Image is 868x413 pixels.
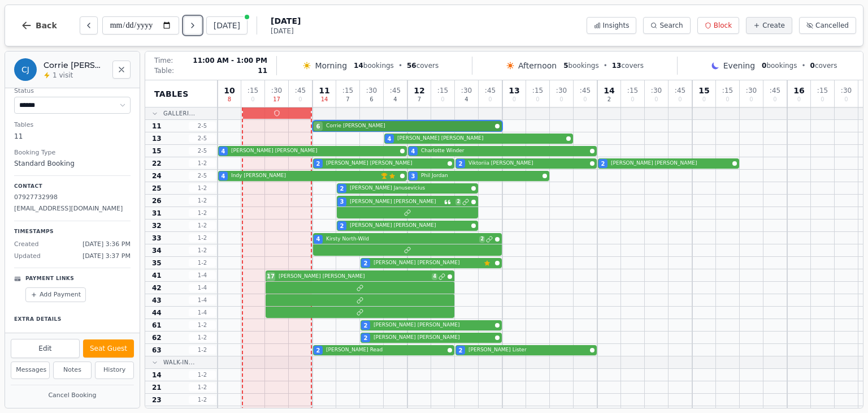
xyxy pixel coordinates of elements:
[770,87,780,94] span: : 45
[612,61,644,70] span: covers
[468,346,588,354] span: [PERSON_NAME] Lister
[714,21,732,30] span: Block
[189,159,216,167] span: 1 - 2
[53,362,92,379] button: Notes
[643,17,690,34] button: Search
[189,308,216,317] span: 1 - 4
[83,240,131,249] span: [DATE] 3:36 PM
[189,321,216,329] span: 1 - 2
[152,196,162,205] span: 26
[556,87,567,94] span: : 30
[152,159,162,168] span: 22
[340,184,344,193] span: 2
[536,97,539,102] span: 0
[152,184,162,193] span: 25
[364,334,368,342] span: 2
[152,171,162,180] span: 24
[189,259,216,267] span: 1 - 2
[152,321,162,330] span: 61
[11,362,50,379] button: Messages
[563,62,568,70] span: 5
[374,321,493,329] span: [PERSON_NAME] [PERSON_NAME]
[364,259,368,268] span: 2
[726,97,729,102] span: 0
[25,287,86,303] button: Add Payment
[189,333,216,342] span: 1 - 2
[11,339,80,358] button: Edit
[801,61,805,70] span: •
[152,346,162,355] span: 63
[793,87,804,94] span: 16
[465,97,468,102] span: 4
[152,308,162,317] span: 44
[397,135,564,143] span: [PERSON_NAME] [PERSON_NAME]
[152,271,162,280] span: 41
[152,234,162,243] span: 33
[189,134,216,143] span: 2 - 5
[316,160,320,168] span: 2
[189,296,216,304] span: 1 - 4
[342,87,353,94] span: : 15
[251,97,254,102] span: 0
[437,87,448,94] span: : 15
[189,184,216,192] span: 1 - 2
[374,334,493,342] span: [PERSON_NAME] [PERSON_NAME]
[411,147,415,156] span: 4
[654,97,658,102] span: 0
[810,62,815,70] span: 0
[350,198,442,206] span: [PERSON_NAME] [PERSON_NAME]
[189,171,216,180] span: 2 - 5
[604,87,614,94] span: 14
[189,395,216,404] span: 1 - 2
[388,135,392,143] span: 4
[346,97,349,102] span: 7
[407,61,439,70] span: covers
[587,17,637,34] button: Insights
[53,71,73,80] span: 1 visit
[762,62,766,70] span: 0
[14,131,131,141] dd: 11
[559,97,563,102] span: 0
[271,15,301,27] span: [DATE]
[659,21,683,30] span: Search
[83,252,131,261] span: [DATE] 3:37 PM
[14,121,131,130] dt: Tables
[366,87,377,94] span: : 30
[295,87,306,94] span: : 45
[112,61,131,79] button: Close
[762,21,785,30] span: Create
[25,275,74,283] p: Payment Links
[189,271,216,279] span: 1 - 4
[248,87,258,94] span: : 15
[163,109,195,118] span: Galleri...
[817,87,828,94] span: : 15
[14,311,131,324] p: Extra Details
[152,283,162,292] span: 42
[316,122,320,131] span: 6
[580,87,591,94] span: : 45
[83,339,134,358] button: Seat Guest
[722,87,733,94] span: : 15
[390,87,401,94] span: : 45
[421,147,588,155] span: Charlotte Winder
[364,321,368,330] span: 2
[631,97,634,102] span: 0
[841,87,852,94] span: : 30
[762,61,797,70] span: bookings
[316,346,320,355] span: 2
[321,97,328,102] span: 14
[815,21,849,30] span: Cancelled
[14,252,41,261] span: Updated
[231,172,379,180] span: Indy [PERSON_NAME]
[354,62,363,70] span: 14
[14,58,37,81] div: CJ
[154,88,189,100] span: Tables
[80,16,98,35] button: Previous day
[184,16,202,35] button: Next day
[14,183,131,191] p: Contact
[14,193,131,203] p: 07927732998
[612,62,622,70] span: 13
[509,87,519,94] span: 13
[421,172,540,180] span: Phil Jordan
[461,87,472,94] span: : 30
